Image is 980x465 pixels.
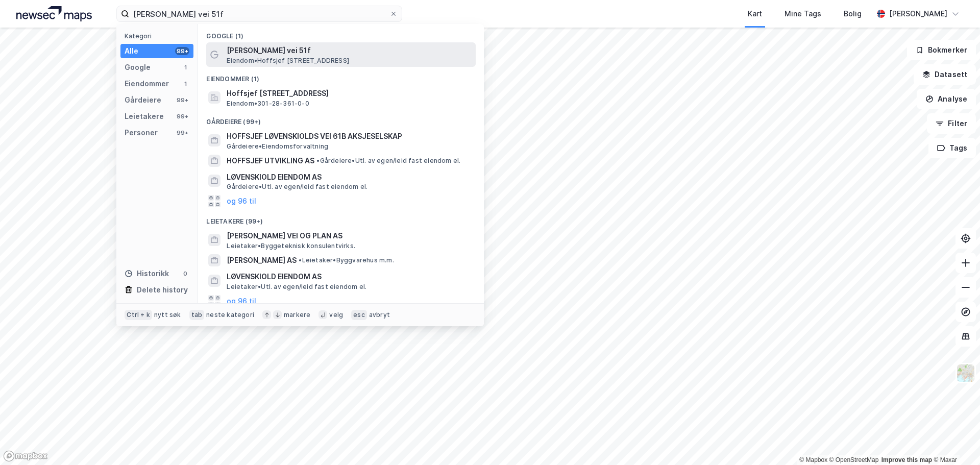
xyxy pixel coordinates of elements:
div: 99+ [175,96,189,104]
div: Gårdeiere (99+) [198,110,484,128]
a: OpenStreetMap [829,456,879,463]
span: Eiendom • Hoffsjef [STREET_ADDRESS] [227,57,349,65]
button: Bokmerker [907,40,976,60]
div: nytt søk [154,311,181,319]
div: 1 [181,63,189,71]
div: Leietakere [125,110,164,123]
img: logo.a4113a55bc3d86da70a041830d287a7e.svg [16,6,92,21]
div: 99+ [175,129,189,137]
div: velg [329,311,343,319]
span: HOFFSJEF LØVENSKIOLDS VEI 61B AKSJESELSKAP [227,130,472,142]
div: Leietakere (99+) [198,209,484,228]
div: neste kategori [206,311,254,319]
div: 99+ [175,112,189,120]
span: [PERSON_NAME] VEI OG PLAN AS [227,230,472,242]
div: Google (1) [198,24,484,42]
span: Leietaker • Byggeteknisk konsulentvirks. [227,242,355,250]
span: • [316,157,320,164]
span: Gårdeiere • Utl. av egen/leid fast eiendom el. [316,157,460,165]
span: Leietaker • Byggvarehus m.m. [299,256,394,264]
span: Eiendom • 301-28-361-0-0 [227,100,309,108]
span: LØVENSKIOLD EIENDOM AS [227,271,472,283]
div: [PERSON_NAME] [889,8,947,20]
div: Delete history [137,284,188,296]
div: tab [189,310,205,320]
div: Historikk [125,267,169,280]
span: Gårdeiere • Eiendomsforvaltning [227,142,328,151]
div: avbryt [369,311,390,319]
span: Gårdeiere • Utl. av egen/leid fast eiendom el. [227,183,367,191]
div: markere [284,311,310,319]
div: 0 [181,270,189,278]
div: Alle [125,45,138,57]
div: 99+ [175,47,189,55]
div: Personer [125,127,158,139]
a: Mapbox [799,456,827,463]
div: 1 [181,80,189,88]
button: og 96 til [227,195,256,207]
a: Mapbox homepage [3,450,48,462]
div: Google [125,61,151,74]
button: Datasett [914,64,976,85]
span: Leietaker • Utl. av egen/leid fast eiendom el. [227,283,366,291]
div: Kart [748,8,762,20]
span: [PERSON_NAME] AS [227,254,297,266]
div: Gårdeiere [125,94,161,106]
button: og 96 til [227,295,256,307]
div: Bolig [844,8,862,20]
span: [PERSON_NAME] vei 51f [227,44,472,57]
button: Tags [928,138,976,158]
img: Z [956,363,975,383]
span: HOFFSJEF UTVIKLING AS [227,155,314,167]
a: Improve this map [881,456,932,463]
button: Filter [927,113,976,134]
div: Eiendommer (1) [198,67,484,85]
input: Søk på adresse, matrikkel, gårdeiere, leietakere eller personer [129,6,389,21]
div: Eiendommer [125,78,169,90]
div: esc [351,310,367,320]
span: • [299,256,302,264]
div: Mine Tags [785,8,821,20]
button: Analyse [917,89,976,109]
span: LØVENSKIOLD EIENDOM AS [227,171,472,183]
div: Kategori [125,32,193,40]
iframe: Chat Widget [929,416,980,465]
span: Hoffsjef [STREET_ADDRESS] [227,87,472,100]
div: Ctrl + k [125,310,152,320]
